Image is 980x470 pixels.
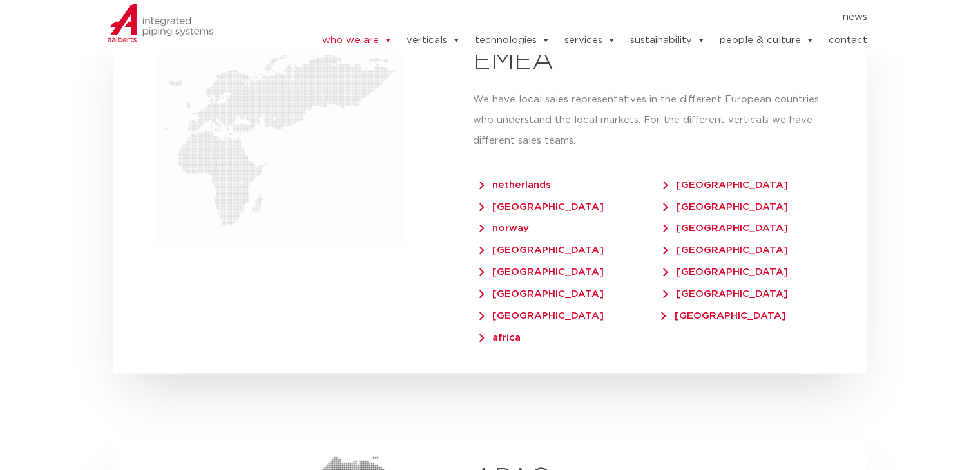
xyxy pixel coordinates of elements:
[473,46,841,77] h2: EMEA
[663,202,787,212] span: [GEOGRAPHIC_DATA]
[479,223,529,233] span: norway
[406,28,460,53] a: verticals
[479,217,548,233] a: norway
[663,174,807,190] a: [GEOGRAPHIC_DATA]
[479,326,540,343] a: africa
[479,333,521,343] span: africa
[479,245,604,255] span: [GEOGRAPHIC_DATA]
[473,89,841,151] p: We have local sales representatives in the different European countries who understand the local ...
[479,174,570,190] a: netherlands
[661,305,805,321] a: [GEOGRAPHIC_DATA]
[663,261,807,277] a: [GEOGRAPHIC_DATA]
[474,28,550,53] a: technologies
[663,289,787,299] span: [GEOGRAPHIC_DATA]
[663,283,807,299] a: [GEOGRAPHIC_DATA]
[564,28,615,53] a: services
[661,311,785,321] span: [GEOGRAPHIC_DATA]
[828,28,867,53] a: contact
[479,239,623,255] a: [GEOGRAPHIC_DATA]
[282,7,867,28] nav: Menu
[663,180,787,190] span: [GEOGRAPHIC_DATA]
[322,28,392,53] a: who we are
[479,305,623,321] a: [GEOGRAPHIC_DATA]
[663,217,807,233] a: [GEOGRAPHIC_DATA]
[663,267,787,277] span: [GEOGRAPHIC_DATA]
[479,311,604,321] span: [GEOGRAPHIC_DATA]
[479,261,623,277] a: [GEOGRAPHIC_DATA]
[719,28,814,53] a: people & culture
[663,223,787,233] span: [GEOGRAPHIC_DATA]
[479,196,623,212] a: [GEOGRAPHIC_DATA]
[479,289,604,299] span: [GEOGRAPHIC_DATA]
[663,245,787,255] span: [GEOGRAPHIC_DATA]
[479,202,604,212] span: [GEOGRAPHIC_DATA]
[479,180,551,190] span: netherlands
[663,196,807,212] a: [GEOGRAPHIC_DATA]
[479,283,623,299] a: [GEOGRAPHIC_DATA]
[629,28,705,53] a: sustainability
[479,267,604,277] span: [GEOGRAPHIC_DATA]
[663,239,807,255] a: [GEOGRAPHIC_DATA]
[842,7,867,28] a: news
